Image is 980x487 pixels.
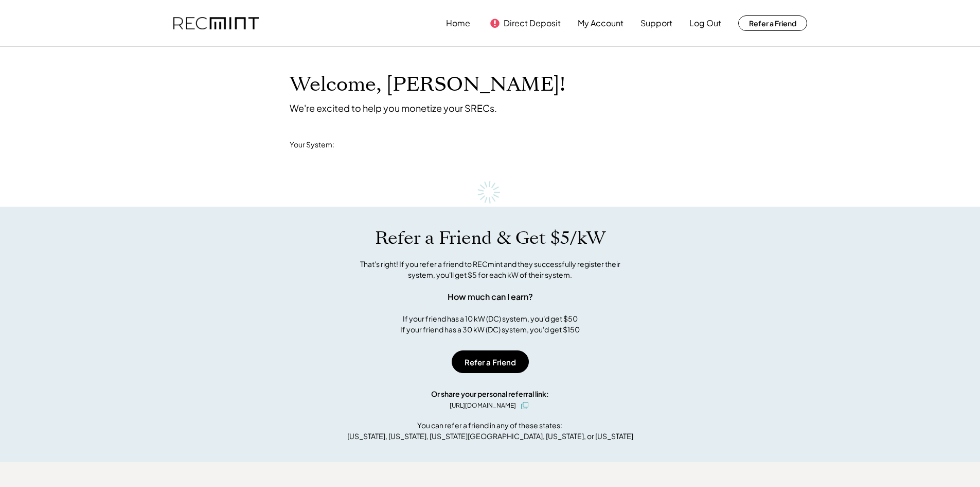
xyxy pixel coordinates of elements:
[290,140,334,150] div: Your System:
[446,13,470,33] button: Home
[640,13,672,33] button: Support
[519,399,531,412] button: click to copy
[290,102,497,114] div: We're excited to help you monetize your SRECs.
[738,15,807,31] button: Refer a Friend
[452,350,529,373] button: Refer a Friend
[450,401,516,410] div: [URL][DOMAIN_NAME]
[504,13,561,33] button: Direct Deposit
[689,13,721,33] button: Log Out
[578,13,623,33] button: My Account
[290,73,565,97] h1: Welcome, [PERSON_NAME]!
[400,313,580,335] div: If your friend has a 10 kW (DC) system, you'd get $50 If your friend has a 30 kW (DC) system, you...
[349,259,632,280] div: That's right! If you refer a friend to RECmint and they successfully register their system, you'l...
[173,17,259,30] img: recmint-logotype%403x.png
[431,389,549,399] div: Or share your personal referral link:
[347,420,633,442] div: You can refer a friend in any of these states: [US_STATE], [US_STATE], [US_STATE][GEOGRAPHIC_DATA...
[448,291,533,303] div: How much can I earn?
[375,227,605,249] h1: Refer a Friend & Get $5/kW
